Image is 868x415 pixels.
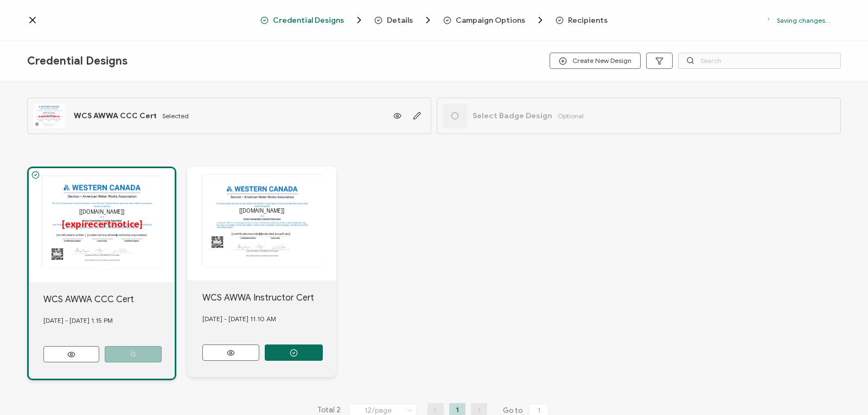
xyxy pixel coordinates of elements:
div: Breadcrumb [260,15,608,25]
div: [DATE] - [DATE] 1.15 PM [43,306,175,335]
span: Recipients [568,16,608,24]
span: Recipients [556,16,608,24]
p: Saving changes... [777,16,830,24]
button: Create New Design [550,53,641,69]
span: Details [374,15,433,25]
span: Create New Design [559,57,631,65]
div: WCS AWWA CCC Cert [43,293,175,306]
span: Optional [558,112,584,120]
span: Details [387,16,413,24]
input: Search [678,53,841,69]
iframe: Chat Widget [814,363,868,415]
span: Campaign Options [456,16,525,24]
span: Selected [162,112,189,120]
span: Select Badge Design [473,111,552,120]
span: Credential Designs [273,16,344,24]
span: Credential Designs [260,15,365,25]
span: Credential Designs [27,54,127,68]
span: WCS AWWA CCC Cert [74,111,157,120]
div: WCS AWWA Instructor Cert [202,291,337,304]
div: [DATE] - [DATE] 11.10 AM [202,304,337,334]
span: Campaign Options [443,15,546,25]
